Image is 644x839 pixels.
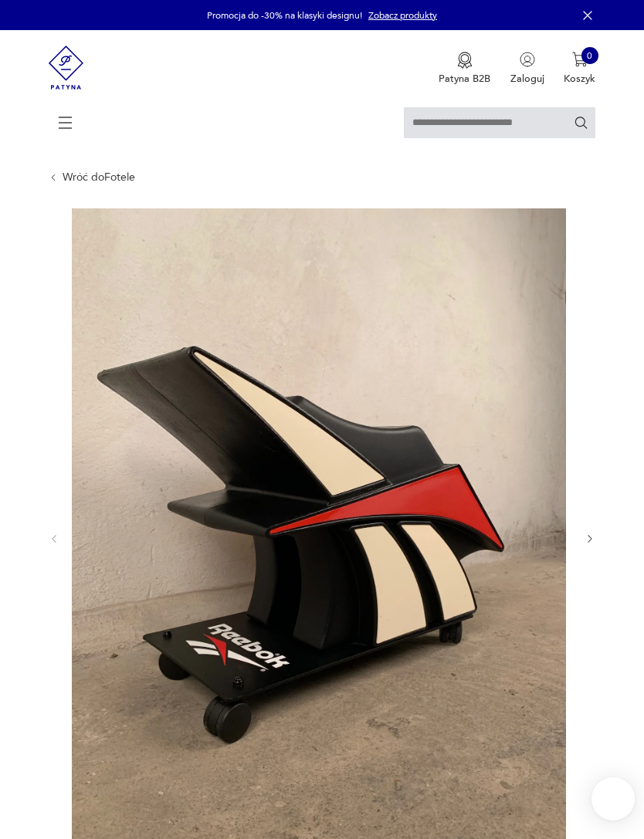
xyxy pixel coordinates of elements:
iframe: Smartsupp widget button [591,777,635,820]
img: Ikona koszyka [572,52,588,67]
button: Szukaj [574,115,588,130]
img: Patyna - sklep z meblami i dekoracjami vintage [49,30,84,105]
img: Ikona medalu [457,52,473,69]
a: Wróć doFotele [63,171,135,184]
button: Zaloguj [510,52,544,86]
p: Promocja do -30% na klasyki designu! [207,9,362,22]
button: Patyna B2B [439,52,490,86]
p: Koszyk [564,72,595,86]
p: Zaloguj [510,72,544,86]
button: 0Koszyk [564,52,595,86]
div: 0 [581,47,598,64]
a: Zobacz produkty [368,9,437,22]
img: Ikonka użytkownika [520,52,535,67]
p: Patyna B2B [439,72,490,86]
a: Ikona medaluPatyna B2B [439,52,490,86]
